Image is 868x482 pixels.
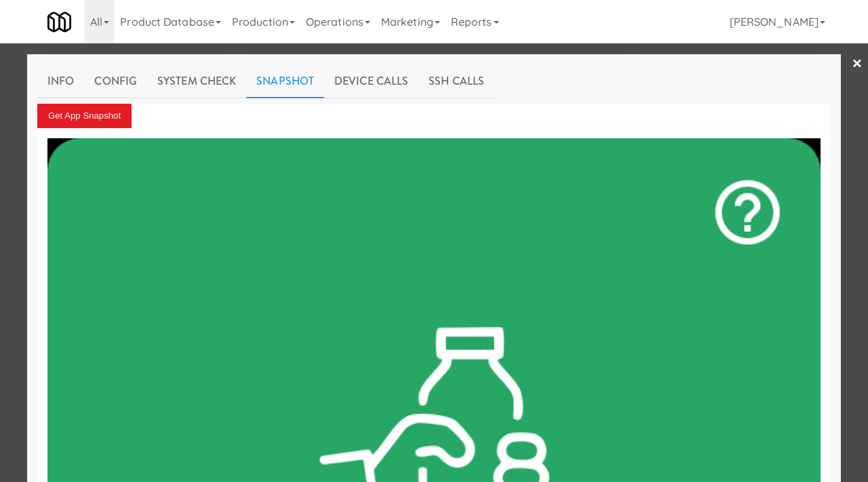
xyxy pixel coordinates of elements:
[852,43,863,85] a: ×
[418,64,494,98] a: SSH Calls
[324,64,418,98] a: Device Calls
[37,64,84,98] a: Info
[147,64,246,98] a: System Check
[37,104,132,128] button: Get App Snapshot
[246,64,324,98] a: Snapshot
[84,64,147,98] a: Config
[47,10,71,34] img: Micromart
